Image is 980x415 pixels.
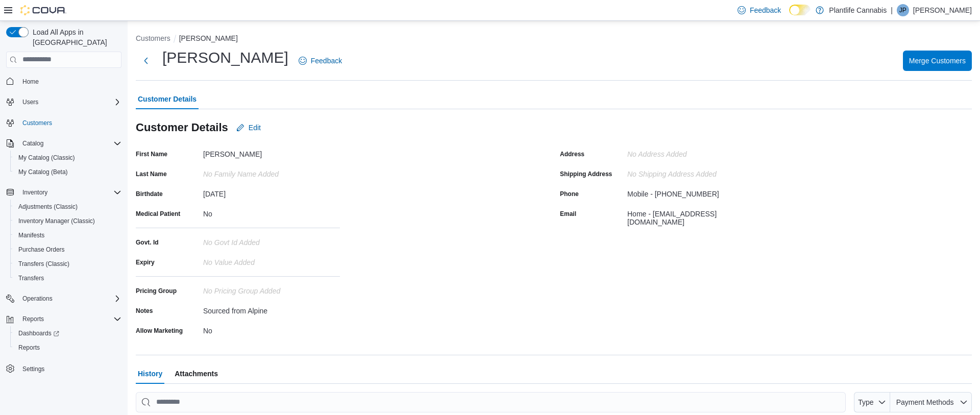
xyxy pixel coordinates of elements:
[14,327,63,339] a: Dashboards
[2,312,126,326] button: Reports
[22,315,44,323] span: Reports
[14,152,121,164] span: My Catalog (Classic)
[249,123,261,133] span: Edit
[18,75,121,88] span: Home
[909,56,966,66] span: Merge Customers
[10,242,126,257] button: Purchase Orders
[18,96,42,108] button: Users
[10,165,126,179] button: My Catalog (Beta)
[896,398,954,406] span: Payment Methods
[18,168,68,176] span: My Catalog (Beta)
[2,95,126,109] button: Users
[22,139,43,148] span: Catalog
[22,78,39,86] span: Home
[10,271,126,285] button: Transfers
[18,344,40,352] span: Reports
[18,186,52,199] button: Inventory
[18,274,44,282] span: Transfers
[175,363,218,384] span: Attachments
[14,272,48,284] a: Transfers
[14,341,121,354] span: Reports
[136,238,159,247] label: Govt. Id
[20,5,66,15] img: Cova
[18,292,121,305] span: Operations
[22,98,38,106] span: Users
[136,150,167,158] label: First Name
[203,303,340,315] div: Sourced from Alpine
[2,361,126,376] button: Settings
[203,254,340,266] div: No value added
[18,363,48,375] a: Settings
[136,51,156,71] button: Next
[560,190,579,198] label: Phone
[22,365,44,373] span: Settings
[913,4,972,16] p: [PERSON_NAME]
[2,136,126,151] button: Catalog
[29,27,121,47] span: Load All Apps in [GEOGRAPHIC_DATA]
[14,258,121,270] span: Transfers (Classic)
[10,340,126,355] button: Reports
[14,258,73,270] a: Transfers (Classic)
[14,201,121,213] span: Adjustments (Classic)
[203,146,340,158] div: [PERSON_NAME]
[14,201,82,213] a: Adjustments (Classic)
[136,258,155,266] label: Expiry
[18,203,78,211] span: Adjustments (Classic)
[136,34,170,42] button: Customers
[10,257,126,271] button: Transfers (Classic)
[18,137,121,150] span: Catalog
[10,151,126,165] button: My Catalog (Classic)
[14,215,99,227] a: Inventory Manager (Classic)
[14,327,121,339] span: Dashboards
[136,121,228,134] h3: Customer Details
[854,392,891,412] button: Type
[897,4,909,16] div: Jayden Paul
[627,206,764,226] div: Home - [EMAIL_ADDRESS][DOMAIN_NAME]
[162,47,288,68] h1: [PERSON_NAME]
[18,154,75,162] span: My Catalog (Classic)
[136,170,167,178] label: Last Name
[2,185,126,200] button: Inventory
[136,327,183,335] label: Allow Marketing
[18,217,95,225] span: Inventory Manager (Classic)
[22,188,47,197] span: Inventory
[627,186,719,198] div: Mobile - [PHONE_NUMBER]
[203,186,340,198] div: [DATE]
[627,166,764,178] div: No Shipping Address added
[891,4,893,16] p: |
[890,392,972,412] button: Payment Methods
[829,4,887,16] p: Plantlife Cannabis
[136,190,163,198] label: Birthdate
[203,283,340,295] div: No Pricing Group Added
[18,76,43,88] a: Home
[10,228,126,242] button: Manifests
[18,246,65,254] span: Purchase Orders
[18,313,121,325] span: Reports
[560,150,584,158] label: Address
[627,146,764,158] div: No Address added
[136,33,972,45] nav: An example of EuiBreadcrumbs
[14,272,121,284] span: Transfers
[14,166,72,178] a: My Catalog (Beta)
[858,398,873,406] span: Type
[203,323,340,335] div: No
[18,260,69,268] span: Transfers (Classic)
[18,117,56,129] a: Customers
[18,116,121,129] span: Customers
[903,51,972,71] button: Merge Customers
[14,243,69,256] a: Purchase Orders
[203,206,340,218] div: No
[2,74,126,89] button: Home
[899,4,906,16] span: JP
[2,291,126,306] button: Operations
[232,117,265,138] button: Edit
[14,166,121,178] span: My Catalog (Beta)
[136,392,846,412] input: This is a search bar. As you type, the results lower in the page will automatically filter.
[22,295,53,303] span: Operations
[203,166,340,178] div: No Family Name added
[18,96,121,108] span: Users
[138,363,162,384] span: History
[10,214,126,228] button: Inventory Manager (Classic)
[295,51,346,71] a: Feedback
[203,234,340,247] div: No Govt Id added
